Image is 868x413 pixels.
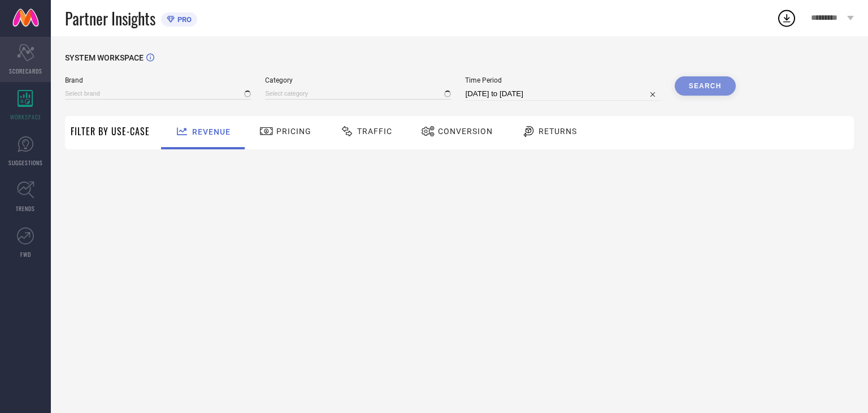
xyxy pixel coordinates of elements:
[9,67,42,75] span: SCORECARDS
[65,88,251,100] input: Select brand
[8,158,43,167] span: SUGGESTIONS
[357,127,392,136] span: Traffic
[16,204,35,213] span: TRENDS
[265,76,451,84] span: Category
[276,127,311,136] span: Pricing
[465,87,660,101] input: Select time period
[192,127,231,136] span: Revenue
[65,53,144,62] span: SYSTEM WORKSPACE
[438,127,493,136] span: Conversion
[776,8,797,28] div: Open download list
[265,88,451,100] input: Select category
[65,7,155,30] span: Partner Insights
[10,113,41,121] span: WORKSPACE
[71,124,150,138] span: Filter By Use-Case
[65,76,251,84] span: Brand
[465,76,660,84] span: Time Period
[20,250,31,259] span: FWD
[539,127,577,136] span: Returns
[175,15,192,24] span: PRO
